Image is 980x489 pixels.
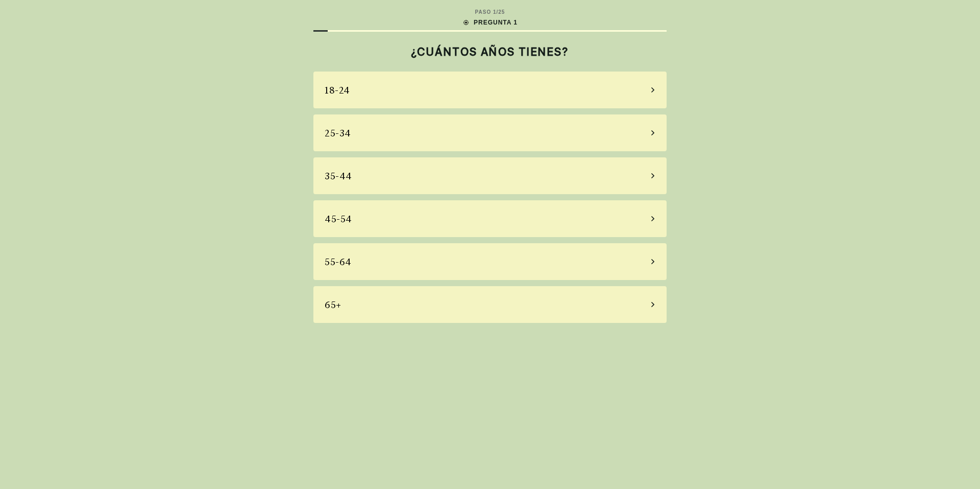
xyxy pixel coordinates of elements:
div: 25-34 [325,126,351,140]
div: PREGUNTA 1 [462,18,518,27]
div: 65+ [325,298,341,312]
div: PASO 1 / 25 [475,8,505,16]
div: 18-24 [325,83,350,97]
h2: ¿CUÁNTOS AÑOS TIENES? [313,45,667,58]
div: 35-44 [325,169,352,183]
div: 45-54 [325,212,352,226]
div: 55-64 [325,255,352,269]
